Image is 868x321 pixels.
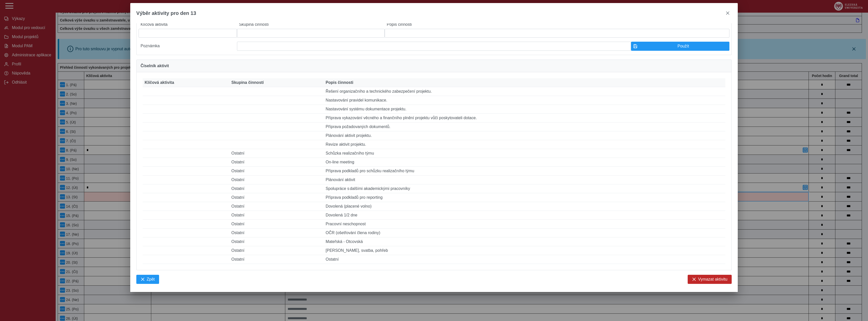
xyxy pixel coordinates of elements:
[324,237,726,246] td: Mateřská - Otcovská
[136,8,732,55] div: Prosím vyberte aktivitu z číselníku aktivit. V případě potřeby můžete provést ruční zadání.
[688,275,732,284] button: Vymazat aktivitu
[229,229,324,237] td: Ostatní
[229,184,324,193] td: Ostatní
[324,246,726,255] td: [PERSON_NAME], svatba, pohřeb
[324,220,726,229] td: Pracovní neschopnost
[229,237,324,246] td: Ostatní
[229,193,324,202] td: Ostatní
[324,158,726,167] td: On-line meeting
[145,80,174,85] span: Klíčová aktivita
[229,220,324,229] td: Ostatní
[141,64,169,68] span: Číselník aktivit
[385,20,729,29] label: Popis činnosti
[324,122,726,131] td: Příprava požadovaných dokumentů.
[229,149,324,158] td: Ostatní
[139,20,237,29] label: Klíčová aktivita
[147,277,155,282] span: Zpět
[237,20,385,29] label: Skupina činností
[324,105,726,114] td: Nastavování systému dokumentace projektu.
[324,167,726,176] td: Příprava podkladů pro schůzku realizačního týmu
[324,255,726,264] td: Ostatní
[324,176,726,184] td: Plánování aktivit
[324,202,726,211] td: Dovolená (placené volno)
[229,211,324,220] td: Ostatní
[324,184,726,193] td: Spolupráce s dalšími akademickými pracovníky
[136,275,159,284] button: Zpět
[698,277,727,282] span: Vymazat aktivitu
[229,176,324,184] td: Ostatní
[324,211,726,220] td: Dovolená 1/2 dne
[324,140,726,149] td: Revize aktivit projektu.
[639,44,727,48] span: Použít
[324,193,726,202] td: Příprava podkladů pro reporting
[229,167,324,176] td: Ostatní
[324,96,726,105] td: Nastavování pravidel komunikace.
[231,80,264,85] span: Skupina činností
[631,42,729,51] button: Použít
[229,255,324,264] td: Ostatní
[229,202,324,211] td: Ostatní
[724,9,732,17] button: close
[139,42,237,51] label: Poznámka
[229,158,324,167] td: Ostatní
[326,80,353,85] span: Popis činnosti
[324,114,726,122] td: Příprava vykazování věcného a finančního plnění projektu vůči poskytovateli dotace.
[324,131,726,140] td: Plánování aktivit projektu.
[136,10,196,16] span: Výběr aktivity pro den 13
[324,149,726,158] td: Schůzka realizačního týmu
[229,246,324,255] td: Ostatní
[324,229,726,237] td: OČR (ošetřování člena rodiny)
[324,87,726,96] td: Řešení organizačního a technického zabezpečení projektu.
